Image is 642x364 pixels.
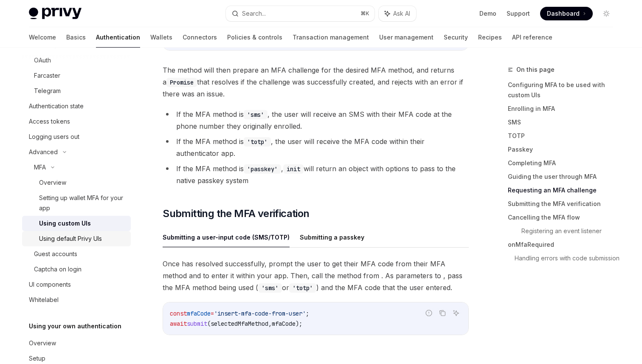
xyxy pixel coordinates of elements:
[508,102,620,116] a: Enrolling in MFA
[22,114,131,129] a: Access tokens
[29,101,84,111] div: Authentication state
[508,197,620,211] a: Submitting the MFA verification
[214,310,306,317] span: 'insert-mfa-code-from-user'
[211,320,268,327] span: selectedMfaMethod
[170,310,187,317] span: const
[508,238,620,251] a: onMfaRequired
[29,8,82,20] img: light logo
[22,99,131,114] a: Authentication state
[34,86,61,96] div: Telegram
[29,147,58,157] div: Advanced
[521,224,620,238] a: Registering an event listener
[508,116,620,129] a: SMS
[34,71,60,81] div: Farcaster
[22,246,131,262] a: Guest accounts
[300,227,364,247] button: Submitting a passkey
[34,162,46,172] div: MFA
[600,7,613,20] button: Toggle dark mode
[39,193,126,213] div: Setting up wallet MFA for your app
[163,64,469,100] span: The method will then prepare an MFA challenge for the desired MFA method, and returns a that reso...
[508,211,620,224] a: Cancelling the MFA flow
[258,283,282,293] code: 'sms'
[22,262,131,277] a: Captcha on login
[540,7,593,20] a: Dashboard
[29,338,56,348] div: Overview
[22,68,131,83] a: Farcaster
[22,190,131,216] a: Setting up wallet MFA for your app
[478,27,502,48] a: Recipes
[22,292,131,308] a: Whitelabel
[379,27,434,48] a: User management
[227,27,282,48] a: Policies & controls
[211,310,214,317] span: =
[437,308,448,319] button: Copy the contents from the code block
[187,320,207,327] span: submit
[163,258,469,293] span: Once has resolved successfully, prompt the user to get their MFA code from their MFA method and t...
[166,78,197,87] code: Promise
[479,9,496,18] a: Demo
[22,231,131,246] a: Using default Privy UIs
[283,164,304,174] code: init
[183,27,217,48] a: Connectors
[360,10,369,17] span: ⌘ K
[508,143,620,156] a: Passkey
[22,216,131,231] a: Using custom UIs
[163,108,469,132] li: If the MFA method is , the user will receive an SMS with their MFA code at the phone number they ...
[393,9,410,18] span: Ask AI
[515,251,620,265] a: Handling errors with code submission
[29,353,45,364] div: Setup
[268,320,272,327] span: ,
[163,207,309,220] span: Submitting the MFA verification
[39,218,91,229] div: Using custom UIs
[22,336,131,351] a: Overview
[508,129,620,143] a: TOTP
[39,234,102,244] div: Using default Privy UIs
[272,320,296,327] span: mfaCode
[508,78,620,102] a: Configuring MFA to be used with custom UIs
[244,110,267,119] code: 'sms'
[512,27,552,48] a: API reference
[423,308,434,319] button: Report incorrect code
[187,310,211,317] span: mfaCode
[29,279,71,290] div: UI components
[66,27,86,48] a: Basics
[244,164,281,174] code: 'passkey'
[379,6,416,21] button: Ask AI
[516,65,555,75] span: On this page
[207,320,211,327] span: (
[22,83,131,99] a: Telegram
[29,27,56,48] a: Welcome
[163,227,290,247] button: Submitting a user-input code (SMS/TOTP)
[244,137,271,147] code: 'totp'
[293,27,369,48] a: Transaction management
[508,170,620,183] a: Guiding the user through MFA
[29,295,59,305] div: Whitelabel
[34,249,77,259] div: Guest accounts
[163,135,469,159] li: If the MFA method is , the user will receive the MFA code within their authenticator app.
[150,27,172,48] a: Wallets
[96,27,140,48] a: Authentication
[508,183,620,197] a: Requesting an MFA challenge
[163,163,469,186] li: If the MFA method is , will return an object with options to pass to the native passkey system
[22,175,131,190] a: Overview
[242,8,266,19] div: Search...
[547,9,580,18] span: Dashboard
[170,320,187,327] span: await
[22,129,131,144] a: Logging users out
[507,9,530,18] a: Support
[508,156,620,170] a: Completing MFA
[29,132,79,142] div: Logging users out
[34,264,82,274] div: Captcha on login
[226,6,374,21] button: Search...⌘K
[289,283,316,293] code: 'totp'
[296,320,302,327] span: );
[306,310,309,317] span: ;
[29,116,70,127] div: Access tokens
[29,321,121,331] h5: Using your own authentication
[39,178,66,188] div: Overview
[451,308,462,319] button: Ask AI
[444,27,468,48] a: Security
[22,277,131,292] a: UI components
